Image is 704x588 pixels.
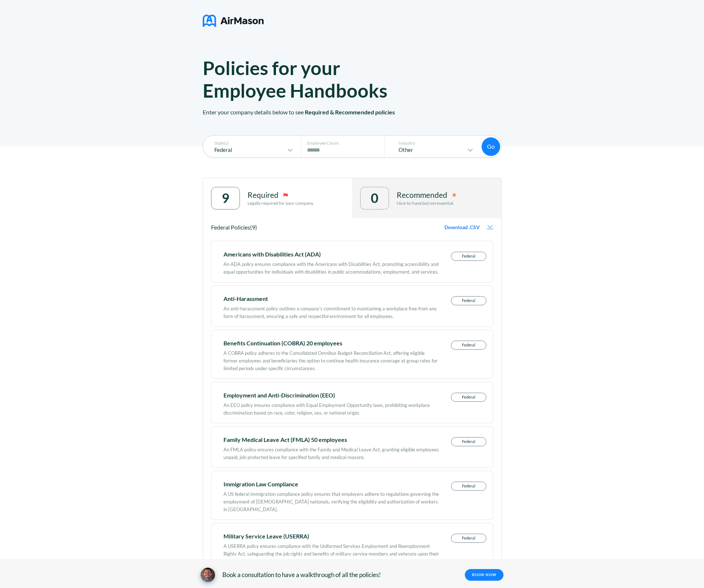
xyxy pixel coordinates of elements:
img: avatar [201,568,215,582]
img: required-icon [283,193,288,197]
div: An FMLA policy ensures compliance with the Family and Medical Leave Act, granting eligible employ... [223,442,439,461]
p: Required [248,191,279,199]
div: An ADA policy ensures compliance with the Americans with Disabilities Act, promoting accessibilit... [223,257,439,276]
span: Book a consultation to have a walkthrough of all the policies! [222,571,381,579]
span: Required & Recommended policies [305,109,395,115]
div: Family Medical Leave Act (FMLA) 50 employees [223,437,439,442]
div: Anti-Harassment [223,296,439,301]
h1: Policies for your Employee Handbooks [203,56,416,102]
div: A US federal immigration compliance policy ensures that employers adhere to regulations governing... [223,487,439,513]
button: Go [482,137,500,156]
div: 0 [371,191,378,205]
div: A COBRA policy adheres to the Consolidated Omnibus Budget Reconciliation Act, offering eligible f... [223,346,439,372]
p: State(s) [207,141,295,146]
p: Enter your company details below to see [203,102,502,146]
div: An EEO policy ensures compliance with Equal Employment Opportunity laws, prohibiting workplace di... [223,398,439,417]
p: Federal [451,438,486,446]
div: An anti-harassment policy outlines a company's commitment to maintaining a workplace free from an... [223,301,439,320]
div: Employment and Anti-Discrimination (EEO) [223,393,439,398]
div: 9 [222,191,229,205]
div: Immigration Law Compliance [223,482,439,487]
img: logo [203,12,264,30]
p: Employee Count [307,141,383,146]
p: Industry [391,141,475,146]
p: Other [391,147,466,153]
p: Federal [451,534,486,542]
p: Federal [451,341,486,349]
p: Federal [451,252,486,260]
p: Federal [451,393,486,401]
span: (9) [250,224,257,231]
a: BOOK NOW [465,569,503,581]
span: Federal Policies [211,224,250,231]
p: Federal [451,297,486,305]
div: Benefits Continuation (COBRA) 20 employees [223,341,439,346]
div: A USERRA policy ensures compliance with the Uniformed Services Employment and Reemployment Rights... [223,539,439,565]
span: Download .CSV [444,224,480,230]
img: remmended-icon [452,193,456,197]
div: Military Service Leave (USERRA) [223,534,439,539]
div: Americans with Disabilities Act (ADA) [223,252,439,257]
p: Federal [451,482,486,490]
p: Legally required for your company. [248,201,314,206]
p: Federal [207,147,286,153]
img: download-icon [487,225,493,230]
p: Nice-to-have but not essential. [397,201,456,206]
p: Recommended [397,191,447,199]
